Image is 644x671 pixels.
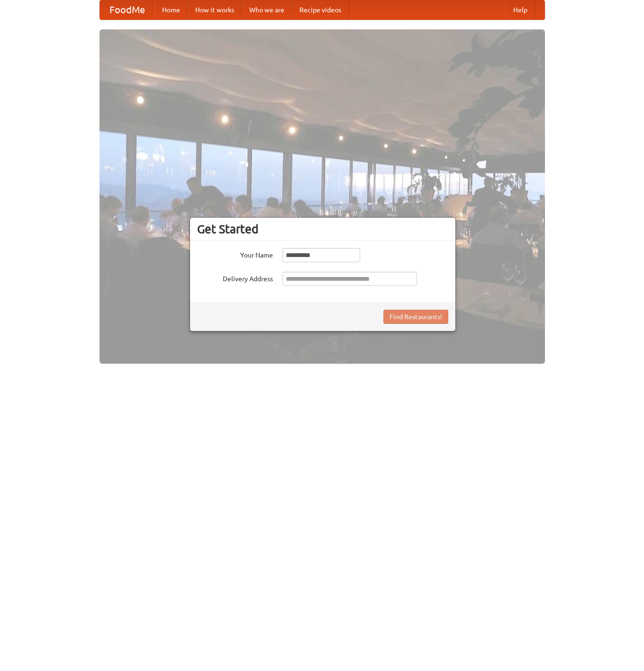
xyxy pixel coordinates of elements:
[188,0,242,19] a: How it works
[383,310,448,324] button: Find Restaurants!
[100,0,154,19] a: FoodMe
[154,0,188,19] a: Home
[506,0,535,19] a: Help
[292,0,349,19] a: Recipe videos
[197,272,273,284] label: Delivery Address
[197,222,448,236] h3: Get Started
[197,248,273,260] label: Your Name
[242,0,292,19] a: Who we are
